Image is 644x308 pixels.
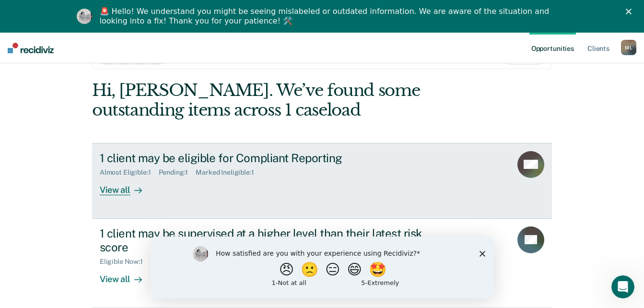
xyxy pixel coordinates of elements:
div: Marked Ineligible : 1 [196,168,261,177]
div: Almost Eligible : 1 [100,168,159,177]
img: Profile image for Kim [77,9,92,24]
div: Hi, [PERSON_NAME]. We’ve found some outstanding items across 1 caseload [92,81,460,120]
a: Opportunities [529,33,576,63]
div: Eligible Now : 1 [100,258,151,266]
a: 1 client may be supervised at a higher level than their latest risk scoreEligible Now:1View all [92,219,552,308]
button: ML [621,40,636,55]
div: 1 client may be eligible for Compliant Reporting [100,151,436,165]
div: View all [100,266,153,284]
div: Close [626,9,635,14]
a: 1 client may be eligible for Compliant ReportingAlmost Eligible:1Pending:1Marked Ineligible:1View... [92,143,552,219]
div: M L [621,40,636,55]
div: View all [100,177,153,195]
div: Pending : 1 [159,168,196,177]
div: 1 client may be supervised at a higher level than their latest risk score [100,226,436,254]
iframe: Intercom live chat [611,275,634,298]
iframe: Survey by Kim from Recidiviz [151,237,494,298]
div: 🚨 Hello! We understand you might be seeing mislabeled or outdated information. We are aware of th... [100,7,552,26]
img: Recidiviz [8,43,54,53]
a: Clients [585,33,611,63]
